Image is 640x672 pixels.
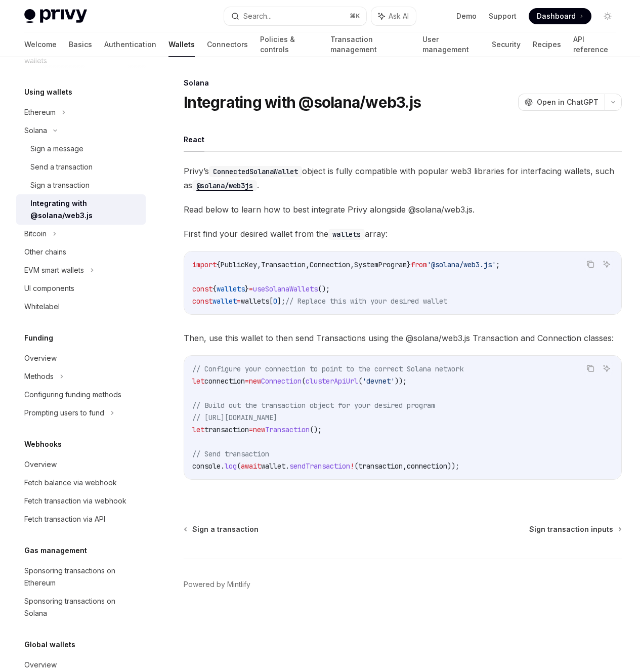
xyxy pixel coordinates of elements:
span: wallets [217,284,245,293]
span: Sign a transaction [192,524,259,534]
a: Powered by Mintlify [184,579,250,590]
span: // Replace this with your desired wallet [285,297,447,306]
span: ]; [277,297,285,306]
span: '@solana/web3.js' [427,260,496,269]
div: Whitelabel [24,301,60,313]
div: Overview [24,352,57,364]
span: // Configure your connection to point to the correct Solana network [192,364,463,373]
span: PublicKey [221,260,257,269]
a: Other chains [16,243,146,261]
a: Security [492,32,521,57]
h5: Funding [24,332,53,344]
a: Recipes [533,32,561,57]
a: Integrating with @solana/web3.js [16,194,146,225]
a: Demo [456,11,477,21]
span: // [URL][DOMAIN_NAME] [192,413,277,422]
span: Transaction [261,260,306,269]
a: Transaction management [330,32,411,57]
a: API reference [573,32,616,57]
button: Copy the contents from the code block [584,258,597,271]
span: Sign transaction inputs [529,524,613,534]
a: Overview [16,349,146,367]
span: const [192,297,212,306]
span: 0 [273,297,277,306]
span: 'devnet' [362,376,395,386]
span: from [411,260,427,269]
span: = [237,297,241,306]
span: Connection [261,376,302,386]
button: Toggle dark mode [600,8,616,24]
span: transaction [358,461,403,471]
span: { [217,260,221,269]
button: Ask AI [600,362,613,375]
span: useSolanaWallets [253,284,318,293]
a: Sponsoring transactions on Ethereum [16,562,146,592]
img: light logo [24,9,87,23]
span: transaction [204,425,249,434]
a: Wallets [168,32,195,57]
div: Prompting users to fund [24,407,104,419]
h5: Webhooks [24,438,62,450]
span: log [225,461,237,471]
a: Sign a message [16,140,146,158]
span: import [192,260,217,269]
span: , [350,260,354,269]
span: new [249,376,261,386]
a: Fetch transaction via webhook [16,492,146,510]
div: Search... [243,10,272,22]
span: First find your desired wallet from the array: [184,227,622,241]
div: Sign a message [30,143,83,155]
div: Bitcoin [24,228,47,240]
h5: Gas management [24,544,87,557]
a: Fetch balance via webhook [16,474,146,492]
span: Connection [310,260,350,269]
div: Send a transaction [30,161,93,173]
a: Policies & controls [260,32,318,57]
div: Solana [24,124,47,137]
span: Privy’s object is fully compatible with popular web3 libraries for interfacing wallets, such as . [184,164,622,192]
div: Overview [24,659,57,671]
span: connection [407,461,447,471]
span: { [212,284,217,293]
code: ConnectedSolanaWallet [209,166,302,177]
a: Configuring funding methods [16,386,146,404]
a: Overview [16,455,146,474]
div: Fetch balance via webhook [24,477,117,489]
a: Connectors [207,32,248,57]
h1: Integrating with @solana/web3.js [184,93,421,111]
code: wallets [328,229,365,240]
button: Open in ChatGPT [518,94,605,111]
button: Search...⌘K [224,7,366,25]
span: (); [310,425,322,434]
a: Fetch transaction via API [16,510,146,528]
span: ; [496,260,500,269]
code: @solana/web3js [192,180,257,191]
span: ( [354,461,358,471]
span: let [192,376,204,386]
span: // Send transaction [192,449,269,458]
span: await [241,461,261,471]
div: Overview [24,458,57,471]
div: Other chains [24,246,66,258]
span: Ask AI [389,11,409,21]
span: (); [318,284,330,293]
div: Fetch transaction via webhook [24,495,126,507]
a: Support [489,11,517,21]
div: UI components [24,282,74,295]
span: ( [302,376,306,386]
div: Sponsoring transactions on Ethereum [24,565,140,589]
a: User management [422,32,480,57]
a: Authentication [104,32,156,57]
span: } [245,284,249,293]
span: wallet [212,297,237,306]
span: new [253,425,265,434]
span: )); [395,376,407,386]
a: Sign a transaction [16,176,146,194]
span: . [221,461,225,471]
a: Whitelabel [16,298,146,316]
a: Basics [69,32,92,57]
span: Read below to learn how to best integrate Privy alongside @solana/web3.js. [184,202,622,217]
div: Sponsoring transactions on Solana [24,595,140,619]
div: Integrating with @solana/web3.js [30,197,140,222]
span: = [249,284,253,293]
